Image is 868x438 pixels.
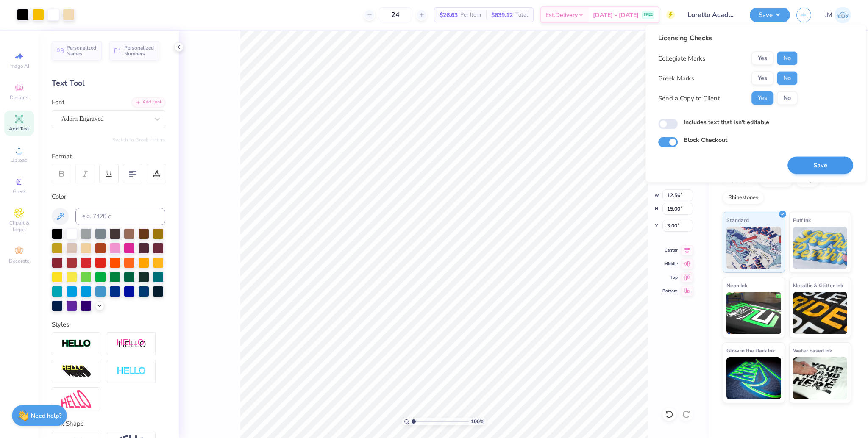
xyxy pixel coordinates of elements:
[52,152,166,161] div: Format
[52,419,165,429] div: Text Shape
[52,192,165,202] div: Color
[593,11,639,19] span: [DATE] - [DATE]
[9,125,29,132] span: Add Text
[75,208,165,225] input: e.g. 7428 c
[751,72,773,85] button: Yes
[644,12,653,18] span: FREE
[825,7,851,23] a: JM
[61,339,91,349] img: Stroke
[379,7,412,22] input: – –
[491,11,513,19] span: $639.12
[124,45,154,57] span: Personalized Numbers
[793,346,832,355] span: Water based Ink
[793,227,848,269] img: Puff Ink
[117,366,146,376] img: Negative Space
[112,136,165,143] button: Switch to Greek Letters
[9,63,29,69] span: Image AI
[777,91,797,105] button: No
[662,288,678,294] span: Bottom
[793,281,843,290] span: Metallic & Glitter Ink
[658,33,797,43] div: Licensing Checks
[793,216,811,225] span: Puff Ink
[726,227,781,269] img: Standard
[787,157,853,174] button: Save
[777,52,797,65] button: No
[825,10,832,20] span: JM
[726,216,749,225] span: Standard
[11,157,28,164] span: Upload
[31,412,61,420] strong: Need help?
[440,11,458,19] span: $26.63
[684,118,769,127] label: Includes text that isn't editable
[61,365,91,378] img: 3d Illusion
[658,73,694,83] div: Greek Marks
[545,11,578,19] span: Est. Delivery
[67,45,97,57] span: Personalized Names
[751,91,773,105] button: Yes
[777,72,797,85] button: No
[726,281,747,290] span: Neon Ink
[662,261,678,267] span: Middle
[52,97,64,107] label: Font
[793,292,848,334] img: Metallic & Glitter Ink
[750,8,790,22] button: Save
[751,52,773,65] button: Yes
[726,346,775,355] span: Glow in the Dark Ink
[662,247,678,253] span: Center
[658,53,705,63] div: Collegiate Marks
[13,188,26,195] span: Greek
[460,11,481,19] span: Per Item
[835,7,851,23] img: John Michael Binayas
[10,94,28,101] span: Designs
[9,258,29,264] span: Decorate
[662,274,678,280] span: Top
[117,338,146,349] img: Shadow
[52,78,165,89] div: Text Tool
[793,357,848,399] img: Water based Ink
[4,219,34,233] span: Clipart & logos
[515,11,528,19] span: Total
[471,418,484,425] span: 100 %
[684,136,727,144] label: Block Checkout
[132,97,165,107] div: Add Font
[681,6,743,23] input: Untitled Design
[52,320,165,330] div: Styles
[723,191,764,204] div: Rhinestones
[726,292,781,334] img: Neon Ink
[61,390,91,408] img: Free Distort
[658,93,720,103] div: Send a Copy to Client
[726,357,781,399] img: Glow in the Dark Ink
